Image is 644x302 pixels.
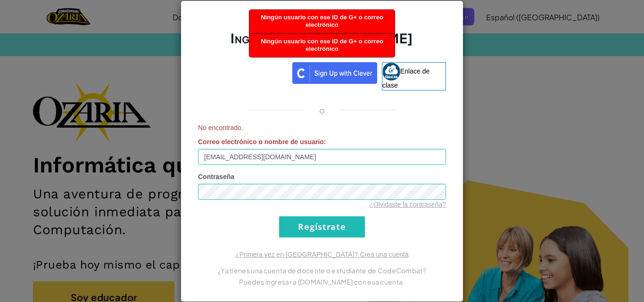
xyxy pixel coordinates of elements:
input: Regístrate [279,216,365,237]
iframe: Botón de acceso con Google [193,61,292,82]
font: No encontrado. [198,124,243,131]
font: Ingresa en [DOMAIN_NAME] [231,30,413,46]
a: ¿Primera vez en [GEOGRAPHIC_DATA]? Crea una cuenta [235,251,409,258]
font: Puedes ingresar a [DOMAIN_NAME] con esa cuenta. [239,278,405,286]
a: ¿Olvidaste la contraseña? [369,201,446,208]
font: Contraseña [198,173,234,180]
font: ¿Ya tienes una cuenta de docente o estudiante de CodeCombat? [218,266,426,275]
font: Ningún usuario con ese ID de G+ o correo electrónico [261,14,383,28]
font: Correo electrónico o nombre de usuario [198,138,324,146]
font: o [319,105,325,115]
font: Enlace de clase [382,67,429,89]
img: classlink-logo-small.png [382,63,400,81]
font: : [324,138,326,146]
img: clever_sso_button@2x.png [292,62,377,84]
font: Ningún usuario con ese ID de G+ o correo electrónico [261,38,383,52]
